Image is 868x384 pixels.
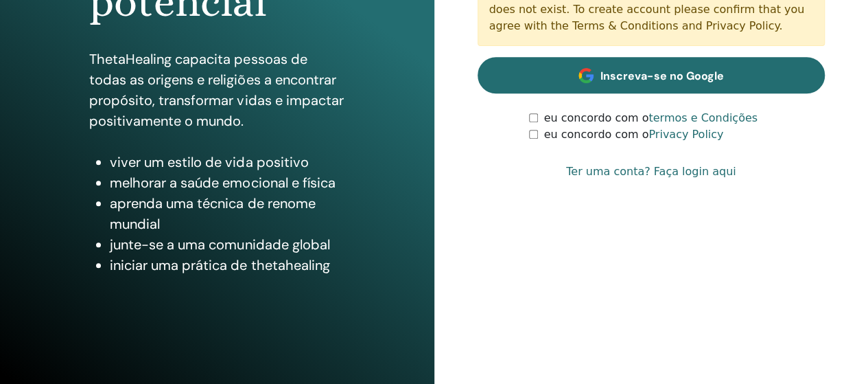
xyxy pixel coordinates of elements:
[110,255,344,275] li: iniciar uma prática de thetahealing
[648,128,723,141] a: Privacy Policy
[110,172,344,193] li: melhorar a saúde emocional e física
[89,49,344,131] p: ThetaHealing capacita pessoas de todas as origens e religiões a encontrar propósito, transformar ...
[543,126,723,143] label: eu concordo com o
[566,163,736,180] a: Ter uma conta? Faça login aqui
[478,57,825,93] a: Inscreva-se no Google
[110,193,344,234] li: aprenda uma técnica de renome mundial
[543,110,757,126] label: eu concordo com o
[110,152,344,172] li: viver um estilo de vida positivo
[600,69,723,83] span: Inscreva-se no Google
[110,234,344,255] li: junte-se a uma comunidade global
[648,111,758,124] a: termos e Condições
